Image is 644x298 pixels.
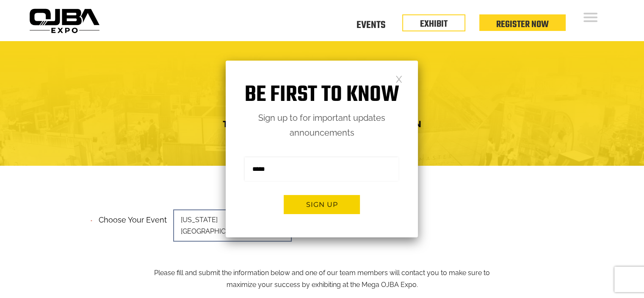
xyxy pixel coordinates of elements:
h1: Be first to know [226,82,418,109]
a: Close [395,75,403,82]
p: Please fill and submit the information below and one of our team members will contact you to make... [147,213,497,291]
p: Sign up to for important updates announcements [226,111,418,140]
button: Sign up [284,195,360,214]
h4: Trade Show Exhibit Space Application [32,116,612,132]
label: Choose your event [94,208,167,227]
span: [US_STATE][GEOGRAPHIC_DATA] [173,209,292,242]
a: EXHIBIT [420,17,448,31]
a: Register Now [496,17,549,32]
h1: Mega OJBA Expo [32,75,612,109]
